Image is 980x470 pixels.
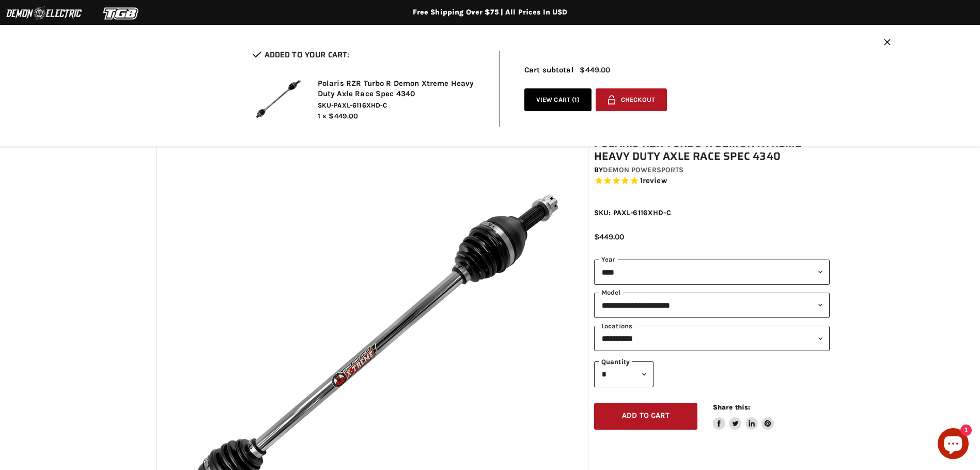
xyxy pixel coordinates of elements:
[713,403,774,430] aside: Share this:
[640,176,667,186] span: 1 reviews
[524,88,592,112] a: View cart (1)
[592,88,667,115] form: cart checkout
[574,96,577,103] span: 1
[318,101,484,110] span: SKU-PAXL-6116XHD-C
[621,96,655,104] span: Checkout
[580,66,610,74] span: $449.00
[253,51,484,59] h2: Added to your cart:
[603,165,683,174] a: Demon Powersports
[253,73,304,125] img: Polaris RZR Turbo R Demon Xtreme Heavy Duty Axle Race Spec 4340
[594,403,697,430] button: Add to cart
[713,403,750,411] span: Share this:
[594,176,830,187] span: Rated 5.0 out of 5 stars 1 reviews
[622,411,670,420] span: Add to cart
[5,4,83,23] img: Demon Electric Logo 2
[594,207,830,218] div: SKU: PAXL-6116XHD-C
[935,428,972,462] inbox-online-store-chat: Shopify online store chat
[318,79,484,99] h2: Polaris RZR Turbo R Demon Xtreme Heavy Duty Axle Race Spec 4340
[594,137,830,163] h1: Polaris RZR Turbo R Demon Xtreme Heavy Duty Axle Race Spec 4340
[594,326,830,351] select: keys
[594,232,624,241] span: $449.00
[594,361,654,387] select: Quantity
[77,8,904,17] div: Free Shipping Over $75 | All Prices In USD
[643,176,667,186] span: review
[596,88,667,112] button: Checkout
[524,65,574,74] span: Cart subtotal
[318,112,326,120] span: 1 ×
[329,112,358,120] span: $449.00
[594,293,830,318] select: modal-name
[594,164,830,176] div: by
[884,39,891,48] button: Close
[83,4,160,23] img: TGB Logo 2
[594,260,830,285] select: year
